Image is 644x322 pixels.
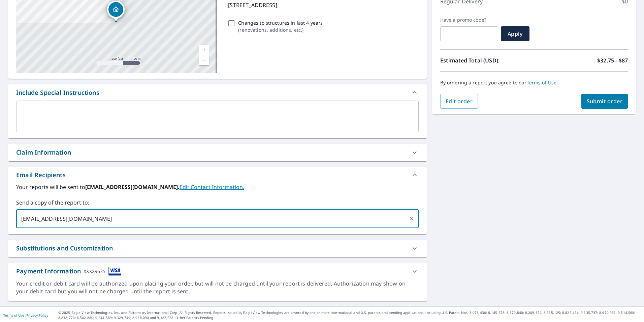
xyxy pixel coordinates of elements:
div: Payment InformationXXXX9635cardImage [8,263,427,280]
p: © 2025 Eagle View Technologies, Inc. and Pictometry International Corp. All Rights Reserved. Repo... [58,310,641,320]
a: Terms of Use [527,79,557,86]
div: Payment Information [16,267,121,276]
button: Edit order [440,94,478,109]
p: By ordering a report you agree to our [440,80,628,86]
div: Substitutions and Customization [16,244,113,253]
p: Changes to structures in last 4 years [238,19,323,26]
a: EditContactInfo [180,183,244,191]
span: Apply [506,30,524,37]
div: Email Recipients [8,167,427,183]
span: Submit order [587,98,623,105]
label: Have a promo code? [440,17,498,23]
div: Claim Information [8,144,427,161]
button: Apply [501,26,529,41]
p: ( renovations, additions, etc. ) [238,26,323,33]
label: Your reports will be sent to [16,183,419,191]
a: Current Level 17, Zoom In [199,45,209,55]
button: Clear [407,214,416,223]
label: Send a copy of the report to: [16,198,419,207]
div: XXXX9635 [84,267,105,276]
b: [EMAIL_ADDRESS][DOMAIN_NAME]. [85,183,180,191]
p: Estimated Total (USD): [440,56,534,64]
img: cardImage [108,267,121,276]
p: | [3,313,48,317]
div: Claim Information [16,148,71,157]
button: Submit order [581,94,628,109]
div: Your credit or debit card will be authorized upon placing your order, but will not be charged unt... [16,280,419,295]
div: Include Special Instructions [16,88,99,97]
a: Terms of Use [3,313,24,318]
a: Privacy Policy [26,313,48,318]
div: Substitutions and Customization [8,240,427,257]
div: Dropped pin, building 1, Residential property, 13020 Us Highway 377 Whitesboro, TX 76273 [107,1,125,22]
a: Current Level 17, Zoom Out [199,55,209,65]
div: Include Special Instructions [8,84,427,101]
span: Edit order [446,98,473,105]
p: $32.75 - $87 [597,56,628,64]
div: Email Recipients [16,170,66,180]
p: [STREET_ADDRESS] [228,1,416,9]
